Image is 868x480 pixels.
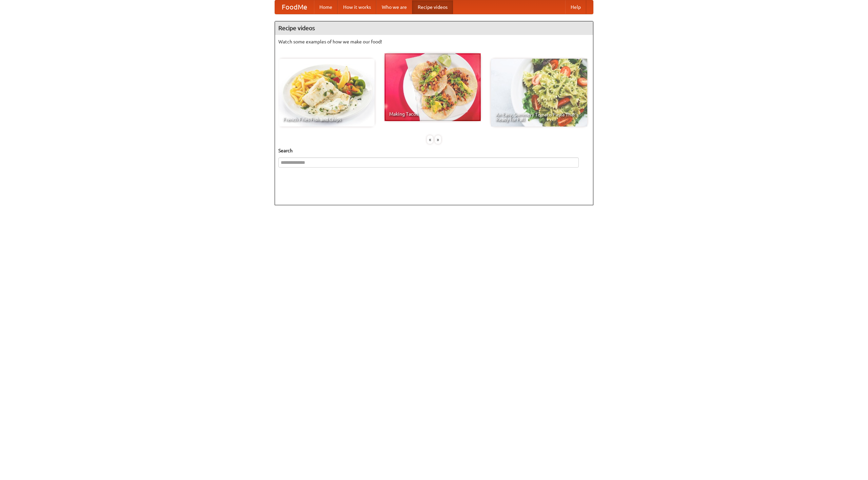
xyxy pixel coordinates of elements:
[275,21,593,35] h4: Recipe videos
[278,59,375,127] a: French Fries Fish and Chips
[491,59,587,127] a: An Easy, Summery Tomato Pasta That's Ready for Fall
[376,0,412,14] a: Who we are
[278,147,590,154] h5: Search
[283,117,370,122] span: French Fries Fish and Chips
[565,0,586,14] a: Help
[275,0,314,14] a: FoodMe
[338,0,376,14] a: How it works
[278,38,590,45] p: Watch some examples of how we make our food!
[384,53,481,121] a: Making Tacos
[412,0,453,14] a: Recipe videos
[427,135,433,144] div: «
[314,0,338,14] a: Home
[435,135,441,144] div: »
[389,112,476,116] span: Making Tacos
[496,112,583,122] span: An Easy, Summery Tomato Pasta That's Ready for Fall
